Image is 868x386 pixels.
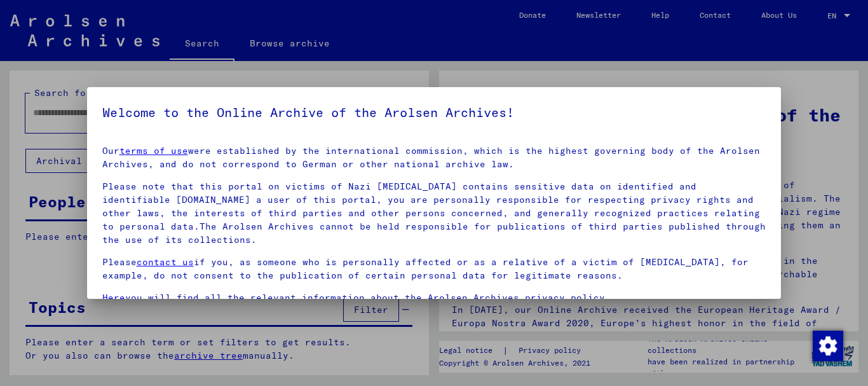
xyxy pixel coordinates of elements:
h5: Welcome to the Online Archive of the Arolsen Archives! [102,102,766,123]
p: Please if you, as someone who is personally affected or as a relative of a victim of [MEDICAL_DAT... [102,256,766,282]
img: Change consent [813,331,843,361]
a: contact us [137,256,194,268]
a: Here [102,292,125,303]
p: Please note that this portal on victims of Nazi [MEDICAL_DATA] contains sensitive data on identif... [102,180,766,247]
div: Change consent [812,330,843,361]
p: Our were established by the international commission, which is the highest governing body of the ... [102,144,766,171]
p: you will find all the relevant information about the Arolsen Archives privacy policy. [102,291,766,305]
a: terms of use [119,145,188,156]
